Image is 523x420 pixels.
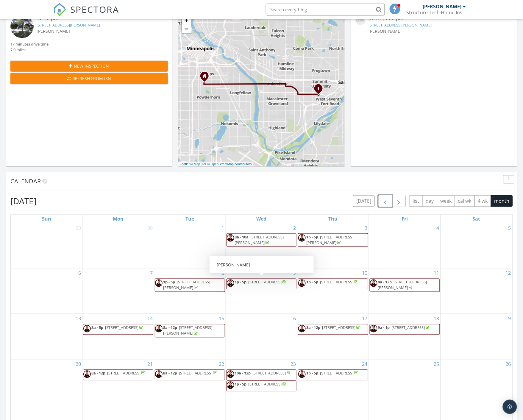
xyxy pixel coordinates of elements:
[437,195,455,207] button: week
[41,215,52,223] a: Sunday
[180,162,190,166] a: Leaflet
[370,325,377,332] img: george_headshot2.jpg
[298,234,306,242] img: george_headshot2.jpg
[226,268,297,314] td: Go to July 9, 2025
[455,195,475,207] button: cal wk
[306,280,318,285] span: 1p - 5p
[433,360,441,369] a: Go to July 25, 2025
[407,10,466,15] div: Structure Tech Home Inspections
[235,371,292,376] a: 10a - 12p [STREET_ADDRESS]
[146,360,154,369] a: Go to July 21, 2025
[227,280,234,287] img: george_headshot2.jpg
[378,280,427,291] a: 8a - 12p [STREET_ADDRESS][PERSON_NAME]
[71,3,119,15] span: SPECTORA
[435,223,441,233] a: Go to July 4, 2025
[227,370,297,380] a: 10a - 12p [STREET_ADDRESS]
[204,76,208,79] div: 2929 Chicago Ave #1004, Minneapolis MN 55407
[218,314,226,324] a: Go to July 15, 2025
[155,325,163,332] img: george_headshot2.jpg
[369,268,441,314] td: Go to July 11, 2025
[505,314,512,324] a: Go to July 19, 2025
[361,314,369,324] a: Go to July 17, 2025
[474,195,491,207] button: 4 wk
[184,215,195,223] a: Tuesday
[255,215,268,223] a: Wednesday
[107,371,140,376] span: [STREET_ADDRESS]
[83,370,153,380] a: 8a - 12p [STREET_ADDRESS]
[289,314,297,324] a: Go to July 16, 2025
[306,234,353,245] a: 1p - 5p [STREET_ADDRESS][PERSON_NAME]
[155,279,225,292] a: 1p - 5p [STREET_ADDRESS][PERSON_NAME]
[505,268,512,278] a: Go to July 12, 2025
[392,195,406,207] button: Next month
[83,325,91,332] img: george_headshot2.jpg
[91,371,105,376] span: 8a - 12p
[163,280,175,285] span: 1p - 5p
[53,8,119,21] a: SPECTORA
[10,195,36,207] h2: [DATE]
[11,314,82,359] td: Go to July 13, 2025
[422,195,437,207] button: day
[235,234,249,240] span: 8a - 10a
[378,195,392,207] button: Previous month
[10,41,49,47] div: 17 minutes drive time
[11,268,82,314] td: Go to July 6, 2025
[82,268,154,314] td: Go to July 7, 2025
[298,370,368,380] a: 1p - 5p [STREET_ADDRESS]
[227,371,234,378] img: george_headshot2.jpg
[361,360,369,369] a: Go to July 24, 2025
[83,371,91,378] img: george_headshot2.jpg
[11,223,82,268] td: Go to June 29, 2025
[37,22,100,28] a: [STREET_ADDRESS][PERSON_NAME]
[441,314,512,359] td: Go to July 19, 2025
[235,371,251,376] span: 10a - 12p
[163,325,212,336] span: [STREET_ADDRESS][PERSON_NAME]
[292,223,297,233] a: Go to July 2, 2025
[369,28,402,34] span: [PERSON_NAME]
[306,234,353,245] span: [STREET_ADDRESS][PERSON_NAME]
[146,314,154,324] a: Go to July 14, 2025
[491,195,513,207] button: month
[182,15,191,24] a: Zoom in
[154,268,226,314] td: Go to July 8, 2025
[163,280,210,291] a: 1p - 5p [STREET_ADDRESS][PERSON_NAME]
[441,268,512,314] td: Go to July 12, 2025
[369,314,441,359] td: Go to July 18, 2025
[191,162,207,166] a: © MapTiler
[15,75,163,82] div: Refresh from ISN
[355,15,513,41] a: [DATE] 1:00 pm [STREET_ADDRESS][PERSON_NAME] [PERSON_NAME]
[433,268,441,278] a: Go to July 11, 2025
[10,47,49,53] div: 7.0 miles
[235,382,247,387] span: 1p - 5p
[82,223,154,268] td: Go to June 30, 2025
[320,280,353,285] span: [STREET_ADDRESS]
[163,325,212,336] a: 8a - 12p [STREET_ADDRESS][PERSON_NAME]
[297,268,369,314] td: Go to July 10, 2025
[409,195,423,207] button: list
[472,215,482,223] a: Saturday
[298,233,368,247] a: 1p - 5p [STREET_ADDRESS][PERSON_NAME]
[163,280,210,291] span: [STREET_ADDRESS][PERSON_NAME]
[441,223,512,268] td: Go to July 5, 2025
[266,4,385,15] input: Search everything...
[378,325,390,330] span: 9a - 1p
[306,234,318,240] span: 1p - 5p
[235,234,284,245] a: 8a - 10a [STREET_ADDRESS][PERSON_NAME]
[306,280,359,285] a: 1p - 5p [STREET_ADDRESS]
[370,279,440,292] a: 8a - 12p [STREET_ADDRESS][PERSON_NAME]
[227,382,234,389] img: george_headshot2.jpg
[218,360,226,369] a: Go to July 22, 2025
[221,268,226,278] a: Go to July 8, 2025
[353,195,375,207] button: [DATE]
[226,223,297,268] td: Go to July 2, 2025
[392,325,425,330] span: [STREET_ADDRESS]
[298,280,306,287] img: george_headshot2.jpg
[298,324,368,335] a: 8a - 12p [STREET_ADDRESS]
[306,371,318,376] span: 1p - 5p
[74,360,82,369] a: Go to July 20, 2025
[227,234,234,242] img: george_headshot2.jpg
[235,382,288,387] a: 1p - 5p [STREET_ADDRESS]
[226,314,297,359] td: Go to July 16, 2025
[505,360,512,369] a: Go to July 26, 2025
[378,280,392,285] span: 8a - 12p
